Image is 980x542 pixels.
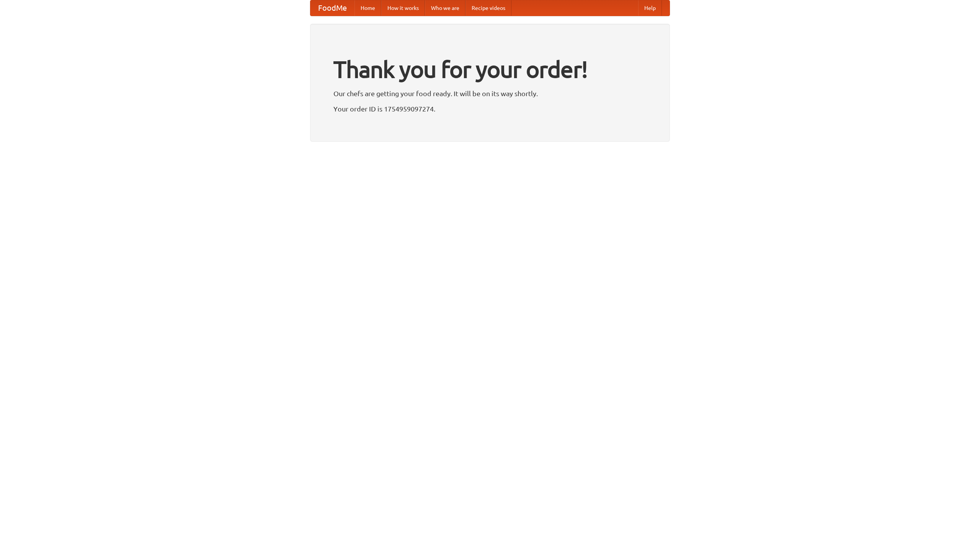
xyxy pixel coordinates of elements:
a: Who we are [425,0,465,16]
h1: Thank you for your order! [333,51,647,88]
a: Recipe videos [465,0,511,16]
a: How it works [381,0,425,16]
p: Our chefs are getting your food ready. It will be on its way shortly. [333,88,647,99]
a: Help [638,0,662,16]
p: Your order ID is 1754959097274. [333,103,647,115]
a: FoodMe [310,0,354,16]
a: Home [354,0,381,16]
